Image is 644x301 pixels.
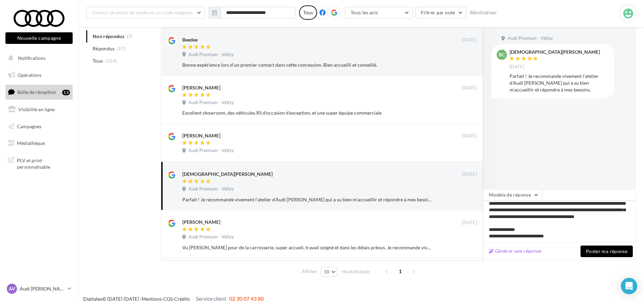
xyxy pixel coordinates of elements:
span: BC [499,51,505,58]
span: Tous les avis [351,10,378,15]
span: Audi Premium - Vélizy [189,234,234,240]
span: Audi Premium - Vélizy [508,35,553,41]
div: [PERSON_NAME] [182,84,220,91]
span: résultats/page [342,268,370,275]
button: Notifications [4,51,71,65]
span: Répondus [93,45,115,52]
span: Afficher [302,268,317,275]
span: Audi Premium - Vélizy [189,52,234,58]
div: Vu [PERSON_NAME] pour de la carrosserie, super accueil, travail soigné et dans les délais prévus.... [182,244,433,251]
span: Choisir un point de vente ou un code magasin [92,10,192,15]
div: [DEMOGRAPHIC_DATA][PERSON_NAME] [182,171,273,178]
a: AV Audi [PERSON_NAME] [5,282,73,295]
span: Boîte de réception [17,89,56,95]
div: 13 [62,90,70,95]
span: 1 [395,266,406,277]
button: Choisir un point de vente ou un code magasin [86,7,205,18]
div: Parfait ! Je recommande vivement l'atelier d'Audi [PERSON_NAME] qui a su bien m'accueillir et rép... [510,73,609,93]
a: Visibilité en ligne [4,102,74,117]
span: [DATE] [462,133,477,139]
div: Open Intercom Messenger [621,278,637,294]
span: (97) [117,46,126,51]
span: Visibilité en ligne [18,106,55,112]
span: Notifications [18,55,45,61]
span: AV [9,285,15,292]
div: Parfait ! Je recommande vivement l'atelier d'Audi [PERSON_NAME] qui a su bien m'accueillir et rép... [182,196,433,203]
span: Opérations [18,72,41,78]
button: Filtrer par note [415,7,466,18]
span: 10 [324,269,330,274]
span: Tous [93,57,103,64]
span: Audi Premium - Vélizy [189,148,234,154]
span: [DATE] [462,171,477,178]
div: Bonne expérience lors d’un premier contact dans cette concession. Bien accueilli et conseillé. [182,62,433,68]
div: [PERSON_NAME] [182,132,220,139]
span: PLV et print personnalisable [17,156,70,170]
span: (104) [106,58,117,64]
a: Médiathèque [4,136,74,150]
span: [DATE] [510,64,525,70]
button: Réinitialiser [467,9,500,17]
a: PLV et print personnalisable [4,153,74,173]
div: Tous [299,5,317,20]
a: Opérations [4,68,74,82]
button: Modèle de réponse [483,189,542,201]
button: Générer une réponse [486,247,544,255]
button: Poster ma réponse [581,246,633,257]
a: Boîte de réception13 [4,85,74,99]
span: Campagnes [17,123,41,129]
div: Beedee [182,36,198,43]
span: Médiathèque [17,140,45,146]
span: Audi Premium - Vélizy [189,100,234,106]
button: 10 [321,267,338,277]
button: Nouvelle campagne [5,32,73,44]
div: [PERSON_NAME] [182,219,220,225]
div: [DEMOGRAPHIC_DATA][PERSON_NAME] [510,50,600,54]
span: [DATE] [462,220,477,226]
p: Audi [PERSON_NAME] [20,285,65,292]
span: Audi Premium - Vélizy [189,186,234,192]
a: Campagnes [4,119,74,134]
span: [DATE] [462,37,477,43]
button: Tous les avis [345,7,413,18]
span: [DATE] [462,85,477,91]
div: Excellent showroom, des véhicules RS d'occasion d'exception, et une super équipe commerciale [182,110,433,116]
